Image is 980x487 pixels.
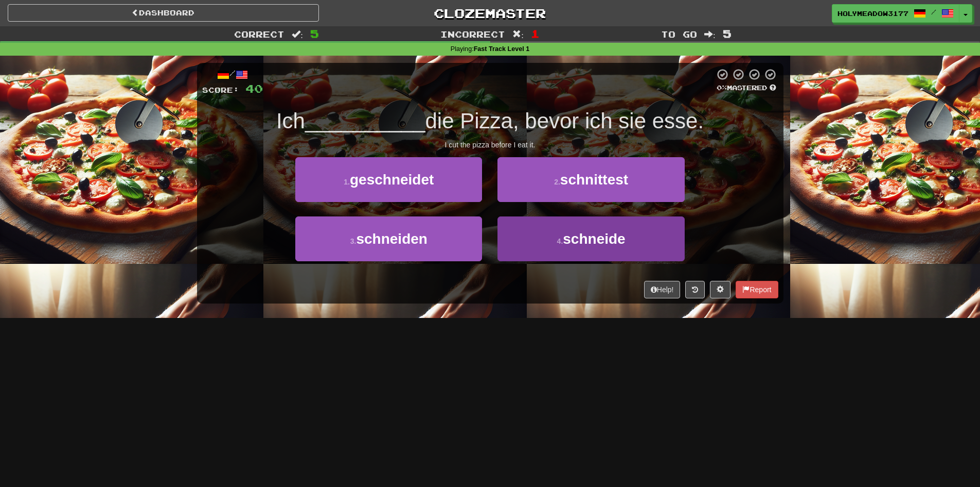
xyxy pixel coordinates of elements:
button: 4.schneide [497,216,684,261]
div: / [202,68,263,81]
button: 3.schneiden [295,216,482,261]
span: : [292,30,303,39]
span: geschneidet [350,172,434,188]
button: Round history (alt+y) [685,281,705,298]
span: Correct [234,29,284,39]
small: 2 . [554,178,560,186]
span: schneiden [356,231,427,247]
div: Mastered [715,83,778,93]
span: Incorrect [440,29,505,39]
span: die Pizza, bevor ich sie esse. [425,109,704,133]
span: 1 [531,27,540,40]
span: 5 [723,27,732,40]
span: To go [661,29,697,39]
a: HolyMeadow3177 / [832,4,959,23]
span: : [512,30,524,39]
a: Clozemaster [334,4,646,22]
span: 0 % [717,83,727,92]
strong: Fast Track Level 1 [474,45,530,53]
span: / [931,8,936,15]
small: 4 . [557,237,563,245]
span: Ich [276,109,305,133]
span: HolyMeadow3177 [838,9,908,18]
span: : [704,30,716,39]
small: 3 . [350,237,357,245]
button: Report [736,281,778,298]
a: Dashboard [8,4,319,22]
button: Help! [644,281,681,298]
span: __________ [305,109,425,133]
span: schneide [563,231,625,247]
span: 40 [245,82,263,95]
div: I cut the pizza before I eat it. [202,140,778,150]
small: 1 . [344,178,350,186]
button: 2.schnittest [497,157,684,202]
span: Score: [202,86,239,94]
span: 5 [310,27,319,40]
button: 1.geschneidet [295,157,482,202]
span: schnittest [560,172,628,188]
